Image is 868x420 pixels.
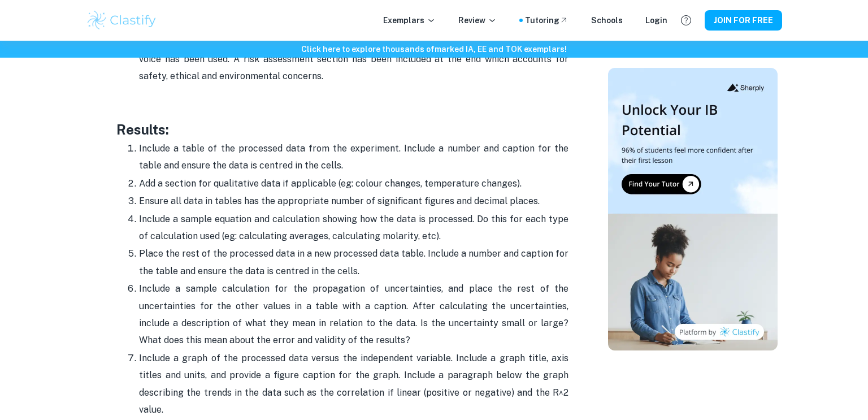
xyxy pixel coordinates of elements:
p: Include a sample calculation for the propagation of uncertainties, and place the rest of the unce... [139,280,568,349]
p: Add a section for qualitative data if applicable (eg: colour changes, temperature changes). [139,175,568,192]
p: Include a sample equation and calculation showing how the data is processed. Do this for each typ... [139,211,568,245]
p: Place the rest of the processed data in a new processed data table. Include a number and caption ... [139,245,568,280]
h6: Click here to explore thousands of marked IA, EE and TOK exemplars ! [2,43,866,55]
h3: Results: [116,119,568,140]
button: JOIN FOR FREE [705,10,782,31]
img: Thumbnail [608,68,778,350]
p: Include a table of the processed data from the experiment. Include a number and caption for the t... [139,140,568,175]
p: All steps of the method are accurately noted down in the narrative tone and no first-person voice... [139,33,568,85]
a: Tutoring [525,14,568,27]
p: Review [458,14,497,27]
a: Login [645,14,667,27]
p: Ensure all data in tables has the appropriate number of significant figures and decimal places. [139,193,568,210]
a: Schools [591,14,623,27]
p: Exemplars [383,14,436,27]
p: Include a graph of the processed data versus the independent variable. Include a graph title, axi... [139,350,568,419]
button: Help and Feedback [676,11,696,30]
img: Clastify logo [86,9,158,32]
